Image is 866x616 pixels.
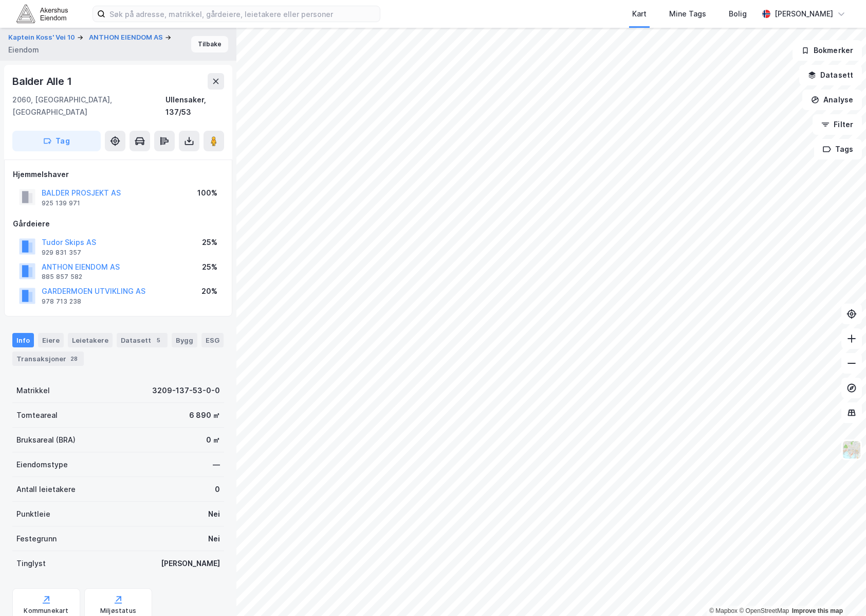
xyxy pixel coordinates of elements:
[16,459,68,471] div: Eiendomstype
[197,187,217,199] div: 100%
[68,354,80,364] div: 28
[152,384,220,397] div: 3209-137-53-0-0
[42,249,81,257] div: 929 831 357
[13,168,224,181] div: Hjemmelshaver
[802,90,862,110] button: Analyse
[165,94,224,118] div: Ullensaker, 137/53
[161,557,220,570] div: [PERSON_NAME]
[16,508,50,520] div: Punktleie
[16,384,50,397] div: Matrikkel
[16,533,57,545] div: Festegrunn
[208,533,220,545] div: Nei
[172,333,197,347] div: Bygg
[709,607,738,614] a: Mapbox
[815,567,866,616] div: Kontrollprogram for chat
[202,236,217,249] div: 25%
[16,557,46,570] div: Tinglyst
[12,333,34,347] div: Info
[24,607,68,615] div: Kommunekart
[213,459,220,471] div: —
[16,483,76,496] div: Antall leietakere
[813,114,862,135] button: Filter
[105,6,380,22] input: Søk på adresse, matrikkel, gårdeiere, leietakere eller personer
[12,351,84,366] div: Transaksjoner
[814,139,862,160] button: Tags
[815,567,866,616] iframe: Chat Widget
[729,8,747,20] div: Bolig
[201,333,224,347] div: ESG
[16,5,68,23] img: akershus-eiendom-logo.9091f326c980b4bce74ccdd9f866810c.svg
[153,335,163,345] div: 5
[632,8,647,20] div: Kart
[191,36,228,52] button: Tilbake
[38,333,64,347] div: Eiere
[215,483,220,496] div: 0
[792,607,843,614] a: Improve this map
[8,32,77,43] button: Kaptein Koss' Vei 10
[189,409,220,421] div: 6 890 ㎡
[12,94,165,118] div: 2060, [GEOGRAPHIC_DATA], [GEOGRAPHIC_DATA]
[68,333,113,347] div: Leietakere
[42,199,80,207] div: 925 139 971
[8,44,39,56] div: Eiendom
[202,261,217,273] div: 25%
[775,8,833,20] div: [PERSON_NAME]
[201,285,217,297] div: 20%
[100,607,136,615] div: Miljøstatus
[16,434,76,446] div: Bruksareal (BRA)
[739,607,789,614] a: OpenStreetMap
[842,440,861,460] img: Z
[12,73,73,90] div: Balder Alle 1
[89,32,165,43] button: ANTHON EIENDOM AS
[799,65,862,85] button: Datasett
[208,508,220,520] div: Nei
[42,297,81,306] div: 978 713 238
[42,273,82,281] div: 885 857 582
[117,333,168,347] div: Datasett
[206,434,220,446] div: 0 ㎡
[16,409,58,421] div: Tomteareal
[669,8,706,20] div: Mine Tags
[13,218,224,230] div: Gårdeiere
[793,40,862,61] button: Bokmerker
[12,131,101,151] button: Tag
